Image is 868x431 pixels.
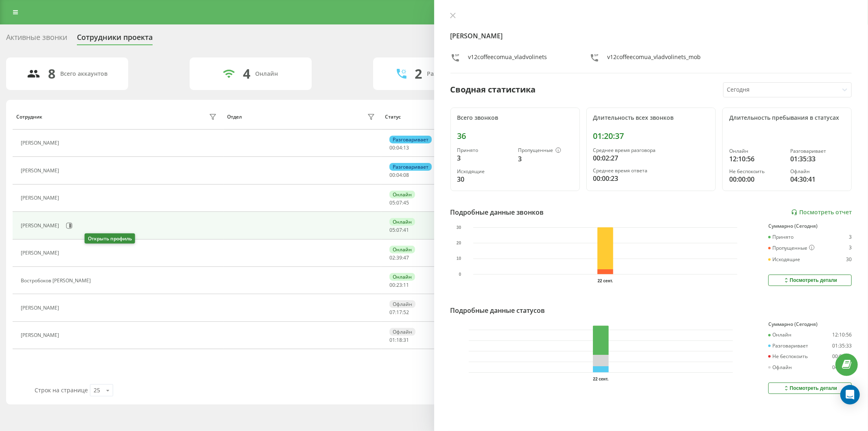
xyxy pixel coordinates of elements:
[403,199,409,206] span: 45
[389,282,409,288] div: : :
[593,153,709,163] div: 00:02:27
[61,70,108,77] div: Всего аккаунтов
[403,144,409,151] span: 13
[389,172,409,178] div: : :
[518,147,573,154] div: Пропущенные
[468,53,547,65] div: v12coffeecomua_vladvolinets
[790,169,845,174] div: Офлайн
[77,33,153,46] div: Сотрудники проекта
[389,254,395,261] span: 02
[403,281,409,288] span: 11
[21,332,61,338] div: [PERSON_NAME]
[403,172,409,178] span: 08
[450,84,536,96] div: Сводная статистика
[768,343,808,349] div: Разговаривает
[783,385,837,391] div: Посмотреть детали
[790,148,845,154] div: Разговаривает
[832,365,852,370] div: 04:30:41
[457,169,512,174] div: Исходящие
[21,140,61,146] div: [PERSON_NAME]
[389,144,395,151] span: 00
[255,70,278,77] div: Онлайн
[832,343,852,349] div: 01:35:33
[608,53,701,65] div: v12coffeecomua_vladvolinets_mob
[427,70,471,77] div: Разговаривают
[768,354,808,359] div: Не беспокоить
[790,174,845,184] div: 04:30:41
[593,147,709,153] div: Среднее время разговора
[457,114,573,121] div: Всего звонков
[389,328,415,336] div: Офлайн
[396,281,402,288] span: 23
[389,281,395,288] span: 00
[21,278,93,284] div: Востробоков [PERSON_NAME]
[389,246,415,253] div: Онлайн
[385,114,401,120] div: Статус
[729,174,784,184] div: 00:00:00
[457,174,512,184] div: 30
[6,33,67,46] div: Активные звонки
[35,386,88,394] span: Строк на странице
[389,309,395,316] span: 07
[389,300,415,308] div: Офлайн
[593,377,608,381] text: 22 сент.
[729,114,845,121] div: Длительность пребывания в статусах
[396,226,402,233] span: 07
[768,234,794,240] div: Принято
[597,279,613,283] text: 22 сент.
[457,241,461,245] text: 20
[450,207,544,217] div: Подробные данные звонков
[768,383,852,394] button: Посмотреть детали
[729,154,784,164] div: 12:10:56
[21,250,61,256] div: [PERSON_NAME]
[593,131,709,141] div: 01:20:37
[389,337,409,343] div: : :
[729,169,784,174] div: Не беспокоить
[389,172,395,178] span: 00
[21,223,61,229] div: [PERSON_NAME]
[389,199,395,206] span: 05
[450,31,852,41] h4: [PERSON_NAME]
[457,225,461,230] text: 30
[243,66,250,81] div: 4
[593,174,709,183] div: 00:00:23
[783,277,837,284] div: Посмотреть детали
[403,336,409,343] span: 31
[846,257,852,262] div: 30
[21,195,61,201] div: [PERSON_NAME]
[768,332,791,338] div: Онлайн
[849,234,852,240] div: 3
[389,218,415,226] div: Онлайн
[396,254,402,261] span: 39
[389,145,409,151] div: : :
[768,223,852,229] div: Суммарно (Сегодня)
[396,144,402,151] span: 04
[396,199,402,206] span: 07
[518,154,573,164] div: 3
[768,365,792,370] div: Офлайн
[389,255,409,261] div: : :
[403,254,409,261] span: 47
[389,226,395,233] span: 05
[396,309,402,316] span: 17
[832,332,852,338] div: 12:10:56
[768,321,852,327] div: Суммарно (Сегодня)
[791,209,852,216] a: Посмотреть отчет
[389,273,415,281] div: Онлайн
[389,191,415,198] div: Онлайн
[389,310,409,315] div: : :
[457,257,461,261] text: 10
[593,114,709,121] div: Длительность всех звонков
[403,309,409,316] span: 52
[48,66,56,81] div: 8
[389,163,432,171] div: Разговаривает
[790,154,845,164] div: 01:35:33
[21,305,61,311] div: [PERSON_NAME]
[840,385,860,405] div: Open Intercom Messenger
[415,66,422,81] div: 2
[768,275,852,286] button: Посмотреть детали
[227,114,242,120] div: Отдел
[768,245,815,251] div: Пропущенные
[396,172,402,178] span: 04
[94,386,100,394] div: 25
